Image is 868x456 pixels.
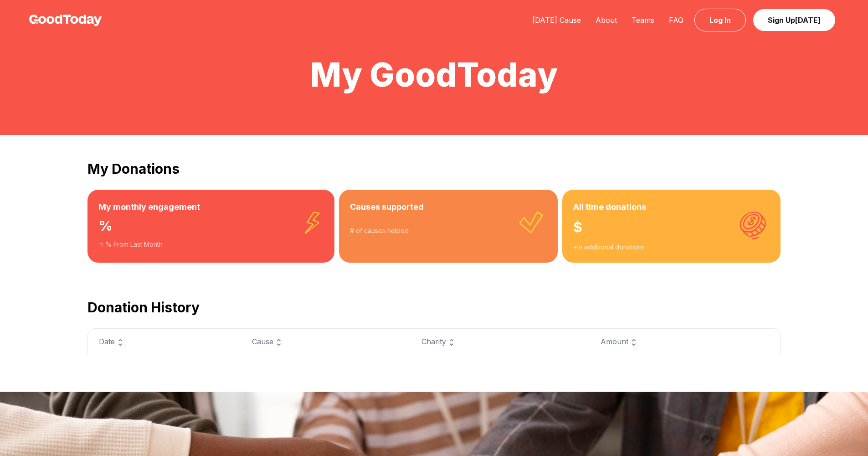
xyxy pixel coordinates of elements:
a: Sign Up[DATE] [753,9,835,31]
div: % [98,213,324,240]
div: $ [573,213,770,243]
div: + in additional donations [573,243,770,252]
div: % From Last Month [98,240,324,249]
a: Log In [694,9,746,31]
h3: My monthly engagement [98,201,324,213]
img: GoodToday [29,15,102,26]
span: [DATE] [795,16,821,25]
a: About [588,16,624,25]
h2: My Donations [87,161,781,177]
div: Amount [601,336,769,348]
h3: All time donations [573,201,770,213]
a: FAQ [662,16,691,25]
div: Charity [421,336,579,348]
h2: Donation History [87,299,781,316]
a: Teams [624,16,662,25]
div: Cause [252,336,400,348]
a: [DATE] Cause [525,16,588,25]
div: Date [99,336,230,348]
h3: Causes supported [350,201,547,213]
div: # of causes helped [350,226,547,235]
